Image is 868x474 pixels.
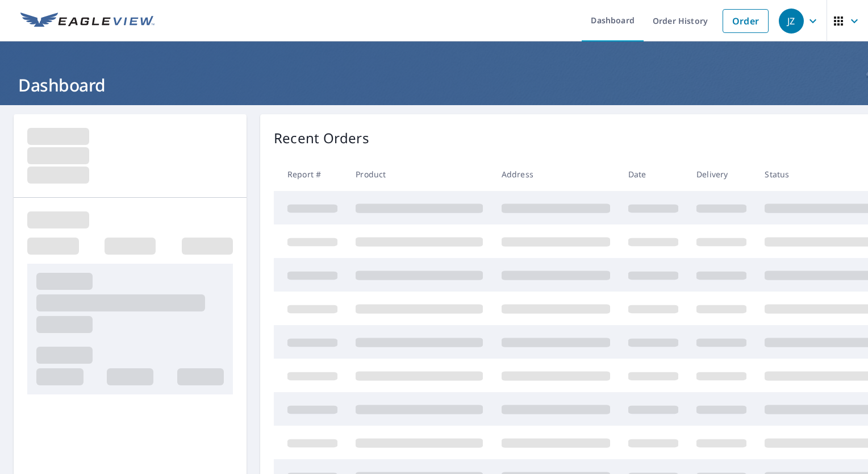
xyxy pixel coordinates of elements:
th: Report # [274,157,347,191]
th: Date [619,157,687,191]
th: Delivery [687,157,756,191]
th: Address [493,157,619,191]
h1: Dashboard [14,73,854,97]
div: JZ [779,9,804,34]
img: EV Logo [20,13,155,30]
th: Product [347,157,492,191]
p: Recent Orders [274,128,369,148]
a: Order [723,9,769,33]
